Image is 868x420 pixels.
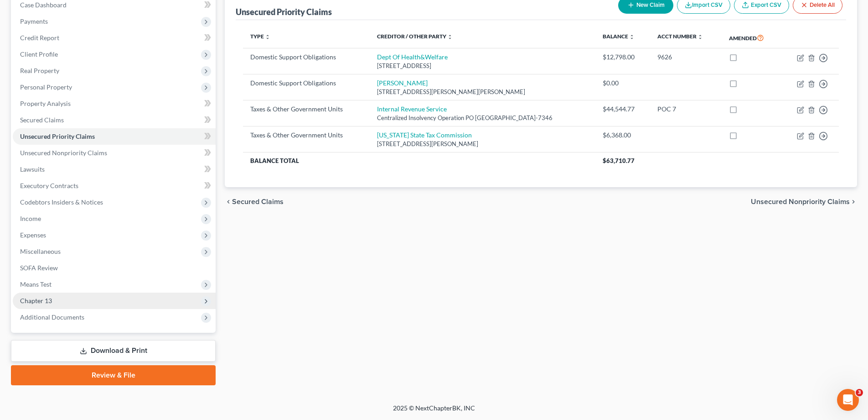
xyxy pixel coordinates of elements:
div: Domestic Support Obligations [250,52,362,62]
span: Miscellaneous [20,247,61,255]
a: Download & Print [11,340,216,362]
div: Taxes & Other Government Units [250,131,362,140]
div: Domestic Support Obligations [250,79,362,88]
th: Amended [722,27,780,48]
div: Centralized Insolvency Operation PO [GEOGRAPHIC_DATA]-7346 [377,114,588,122]
span: Unsecured Nonpriority Claims [20,149,107,157]
span: Client Profile [20,50,58,58]
a: Unsecured Priority Claims [13,128,216,145]
button: Unsecured Nonpriority Claims chevron_right [751,198,857,205]
span: SOFA Review [20,264,58,272]
span: Unsecured Priority Claims [20,132,95,140]
a: Creditor / Other Party unfold_more [377,33,453,40]
a: Balance unfold_more [603,33,635,40]
div: [STREET_ADDRESS] [377,62,588,70]
a: Secured Claims [13,112,216,128]
div: Unsecured Priority Claims [236,6,332,17]
a: Lawsuits [13,161,216,178]
span: Secured Claims [232,198,284,205]
a: Review & File [11,365,216,385]
div: $44,544.77 [603,105,643,114]
a: Unsecured Nonpriority Claims [13,145,216,161]
span: Credit Report [20,34,59,42]
span: $63,710.77 [603,157,635,164]
div: [STREET_ADDRESS][PERSON_NAME] [377,140,588,148]
button: chevron_left Secured Claims [225,198,284,205]
span: Payments [20,17,48,25]
i: chevron_left [225,198,232,205]
a: Internal Revenue Service [377,105,447,113]
iframe: Intercom live chat [837,389,859,411]
span: Unsecured Nonpriority Claims [751,198,850,205]
span: Income [20,215,41,222]
th: Balance Total [243,152,595,169]
span: Executory Contracts [20,182,78,189]
span: Chapter 13 [20,297,52,304]
div: 9626 [657,52,714,62]
div: $6,368.00 [603,131,643,140]
a: Type unfold_more [250,33,270,40]
span: Codebtors Insiders & Notices [20,198,103,206]
a: Credit Report [13,30,216,46]
span: Real Property [20,67,59,74]
span: Additional Documents [20,313,84,321]
a: [PERSON_NAME] [377,79,428,87]
div: [STREET_ADDRESS][PERSON_NAME][PERSON_NAME] [377,88,588,96]
i: unfold_more [265,34,270,40]
i: chevron_right [850,198,857,205]
a: [US_STATE] State Tax Commission [377,131,472,139]
div: Taxes & Other Government Units [250,105,362,114]
i: unfold_more [697,34,703,40]
div: POC 7 [657,105,714,114]
a: Acct Number unfold_more [657,33,703,40]
a: Property Analysis [13,95,216,112]
i: unfold_more [447,34,453,40]
div: $0.00 [603,79,643,88]
span: Means Test [20,280,52,288]
span: Expenses [20,231,46,239]
span: Lawsuits [20,165,45,173]
a: Dept Of Health&Welfare [377,53,448,61]
span: Property Analysis [20,100,71,107]
a: SOFA Review [13,260,216,276]
a: Executory Contracts [13,178,216,194]
div: 2025 © NextChapterBK, INC [174,404,694,420]
span: Secured Claims [20,116,64,124]
span: 3 [856,389,863,396]
i: unfold_more [629,34,635,40]
span: Case Dashboard [20,1,67,9]
span: Personal Property [20,83,72,91]
div: $12,798.00 [603,52,643,62]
